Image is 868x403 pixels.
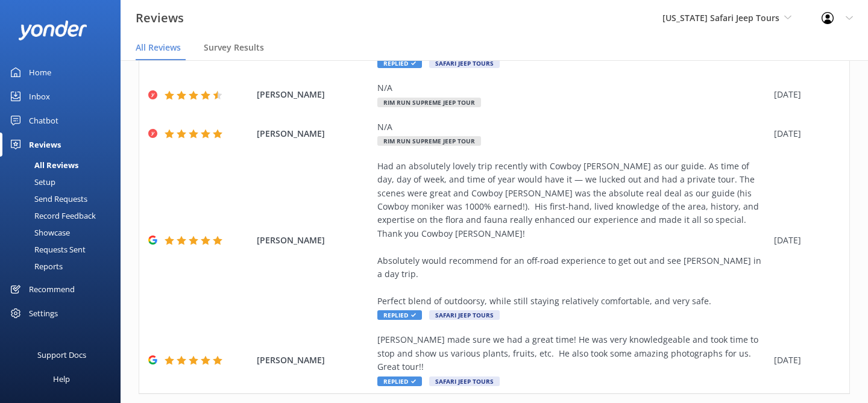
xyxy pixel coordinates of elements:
span: [PERSON_NAME] [257,88,371,101]
span: Safari Jeep Tours [429,58,500,68]
span: [US_STATE] Safari Jeep Tours [662,12,779,23]
div: N/A [377,120,768,134]
div: Recommend [29,277,75,301]
div: Reviews [29,133,61,157]
div: N/A [377,81,768,95]
div: [DATE] [774,88,834,101]
div: Record Feedback [7,207,96,224]
div: Support Docs [37,343,86,367]
span: Replied [377,58,422,68]
span: [PERSON_NAME] [257,127,371,140]
div: All Reviews [7,157,78,173]
div: [DATE] [774,127,834,140]
img: yonder-white-logo.png [18,20,87,40]
a: All Reviews [7,157,121,173]
div: Setup [7,173,55,190]
a: Setup [7,173,121,190]
div: [DATE] [774,234,834,247]
div: Chatbot [29,108,58,133]
span: Rim Run Supreme Jeep Tour [377,98,481,107]
span: Safari Jeep Tours [429,376,500,386]
span: [PERSON_NAME] [257,354,371,367]
div: Inbox [29,84,50,108]
span: Survey Results [204,42,264,54]
a: Send Requests [7,190,121,207]
a: Requests Sent [7,241,121,258]
span: Rim Run Supreme Jeep Tour [377,136,481,146]
div: Home [29,60,51,84]
span: Safari Jeep Tours [429,310,500,320]
div: [PERSON_NAME] made sure we had a great time! He was very knowledgeable and took time to stop and ... [377,333,768,373]
a: Reports [7,258,121,275]
a: Record Feedback [7,207,121,224]
div: Settings [29,301,58,325]
span: All Reviews [136,42,181,54]
span: [PERSON_NAME] [257,234,371,247]
div: Had an absolutely lovely trip recently with Cowboy [PERSON_NAME] as our guide. As time of day, da... [377,160,768,308]
div: Reports [7,258,63,275]
a: Showcase [7,224,121,241]
span: Replied [377,310,422,320]
div: Help [53,367,70,391]
div: Send Requests [7,190,87,207]
div: Requests Sent [7,241,86,258]
span: Replied [377,376,422,386]
div: Showcase [7,224,70,241]
div: [DATE] [774,354,834,367]
h3: Reviews [136,8,184,28]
